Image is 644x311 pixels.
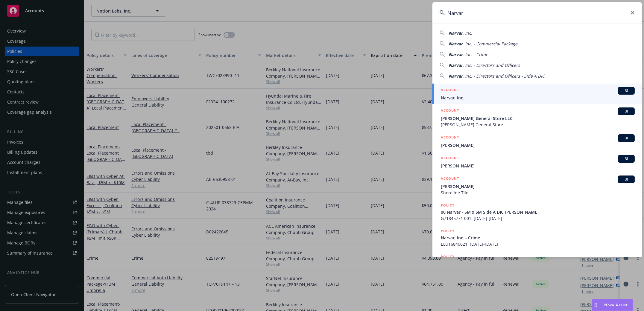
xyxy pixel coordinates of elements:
a: POLICYNarvar, Inc. - CrimeELU16840621, [DATE]-[DATE] [432,225,642,250]
span: Narvar, Inc. [441,95,635,101]
span: [PERSON_NAME] [441,142,635,148]
span: Narvar [449,41,463,47]
span: [PERSON_NAME] General Store LLC [441,115,635,121]
a: ACCOUNTBI[PERSON_NAME] [432,152,642,172]
span: BI [620,136,632,141]
span: G71845771 001, [DATE]-[DATE] [441,215,635,221]
span: , Inc. - Commercial Package [463,41,517,47]
button: Nova Assist [592,299,633,311]
a: ACCOUNTBI[PERSON_NAME]Shoreline Tile [432,172,642,199]
h5: ACCOUNT [441,134,459,141]
a: ACCOUNTBI[PERSON_NAME] [432,131,642,152]
span: Narvar [449,52,463,57]
h5: POLICY [441,202,455,208]
span: BI [620,88,632,93]
span: , Inc. - Directors and Officers [463,62,520,68]
a: ACCOUNTBI[PERSON_NAME] General Store LLC[PERSON_NAME] General Store [432,104,642,131]
span: BI [620,177,632,182]
span: , Inc. [463,30,472,36]
a: POLICY00 Narvar - 5M x 5M Side A DIC [PERSON_NAME]G71845771 001, [DATE]-[DATE] [432,199,642,225]
h5: ACCOUNT [441,175,459,183]
span: Nova Assist [604,302,628,307]
h5: ACCOUNT [441,155,459,162]
span: Narvar [449,30,463,36]
span: Narvar [449,62,463,68]
div: Drag to move [592,299,600,311]
h5: ACCOUNT [441,87,459,94]
span: , Inc. - Directors and Officers - Side A DIC [463,73,545,79]
h5: POLICY [441,254,455,260]
span: ELU16840621, [DATE]-[DATE] [441,241,635,247]
span: 00 Narvar - 5M x 5M Side A DIC [PERSON_NAME] [441,209,635,215]
input: Search... [432,2,642,24]
h5: ACCOUNT [441,107,459,115]
h5: POLICY [441,228,455,234]
span: BI [620,156,632,161]
span: , Inc. - Crime [463,52,488,57]
span: Narvar [449,73,463,79]
span: Shoreline Tile [441,190,635,196]
span: Narvar, Inc. - Crime [441,235,635,241]
a: POLICY [432,250,642,276]
span: [PERSON_NAME] General Store [441,121,635,128]
span: [PERSON_NAME] [441,163,635,169]
span: [PERSON_NAME] [441,183,635,190]
span: BI [620,109,632,114]
a: ACCOUNTBINarvar, Inc. [432,84,642,104]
